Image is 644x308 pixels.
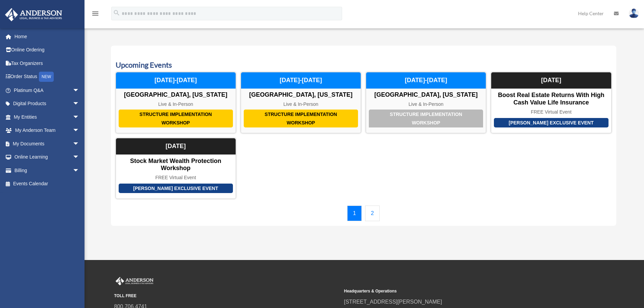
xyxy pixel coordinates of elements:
[5,164,90,177] a: Billingarrow_drop_down
[73,137,86,151] span: arrow_drop_down
[5,124,90,137] a: My Anderson Teamarrow_drop_down
[369,110,483,127] div: Structure Implementation Workshop
[241,72,361,133] a: Structure Implementation Workshop [GEOGRAPHIC_DATA], [US_STATE] Live & In-Person [DATE]-[DATE]
[629,8,639,18] img: User Pic
[39,72,54,82] div: NEW
[73,124,86,138] span: arrow_drop_down
[366,72,486,89] div: [DATE]-[DATE]
[241,101,361,107] div: Live & In-Person
[73,110,86,124] span: arrow_drop_down
[116,158,236,172] div: Stock Market Wealth Protection Workshop
[91,12,99,18] a: menu
[5,43,90,57] a: Online Ordering
[5,56,90,70] a: Tax Organizers
[91,9,99,18] i: menu
[116,72,236,133] a: Structure Implementation Workshop [GEOGRAPHIC_DATA], [US_STATE] Live & In-Person [DATE]-[DATE]
[494,118,608,128] div: [PERSON_NAME] Exclusive Event
[244,110,358,127] div: Structure Implementation Workshop
[366,101,486,107] div: Live & In-Person
[73,150,86,164] span: arrow_drop_down
[3,8,64,21] img: Anderson Advisors Platinum Portal
[366,91,486,99] div: [GEOGRAPHIC_DATA], [US_STATE]
[5,150,90,164] a: Online Learningarrow_drop_down
[116,60,612,70] h3: Upcoming Events
[116,101,236,107] div: Live & In-Person
[5,137,90,150] a: My Documentsarrow_drop_down
[73,97,86,111] span: arrow_drop_down
[365,206,380,221] a: 2
[5,110,90,124] a: My Entitiesarrow_drop_down
[491,72,611,133] a: [PERSON_NAME] Exclusive Event Boost Real Estate Returns with High Cash Value Life Insurance FREE ...
[114,292,339,300] small: TOLL FREE
[116,175,236,181] div: FREE Virtual Event
[366,72,486,133] a: Structure Implementation Workshop [GEOGRAPHIC_DATA], [US_STATE] Live & In-Person [DATE]-[DATE]
[5,97,90,111] a: Digital Productsarrow_drop_down
[116,91,236,99] div: [GEOGRAPHIC_DATA], [US_STATE]
[73,164,86,177] span: arrow_drop_down
[73,84,86,97] span: arrow_drop_down
[491,92,611,106] div: Boost Real Estate Returns with High Cash Value Life Insurance
[241,91,361,99] div: [GEOGRAPHIC_DATA], [US_STATE]
[5,30,90,43] a: Home
[491,109,611,115] div: FREE Virtual Event
[241,72,361,89] div: [DATE]-[DATE]
[347,206,362,221] a: 1
[119,110,233,127] div: Structure Implementation Workshop
[113,9,120,17] i: search
[5,84,90,97] a: Platinum Q&Aarrow_drop_down
[5,177,86,191] a: Events Calendar
[344,288,569,295] small: Headquarters & Operations
[114,277,155,286] img: Anderson Advisors Platinum Portal
[491,72,611,89] div: [DATE]
[5,70,90,84] a: Order StatusNEW
[116,138,236,155] div: [DATE]
[116,72,236,89] div: [DATE]-[DATE]
[344,299,442,305] a: [STREET_ADDRESS][PERSON_NAME]
[116,138,236,199] a: [PERSON_NAME] Exclusive Event Stock Market Wealth Protection Workshop FREE Virtual Event [DATE]
[119,184,233,193] div: [PERSON_NAME] Exclusive Event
